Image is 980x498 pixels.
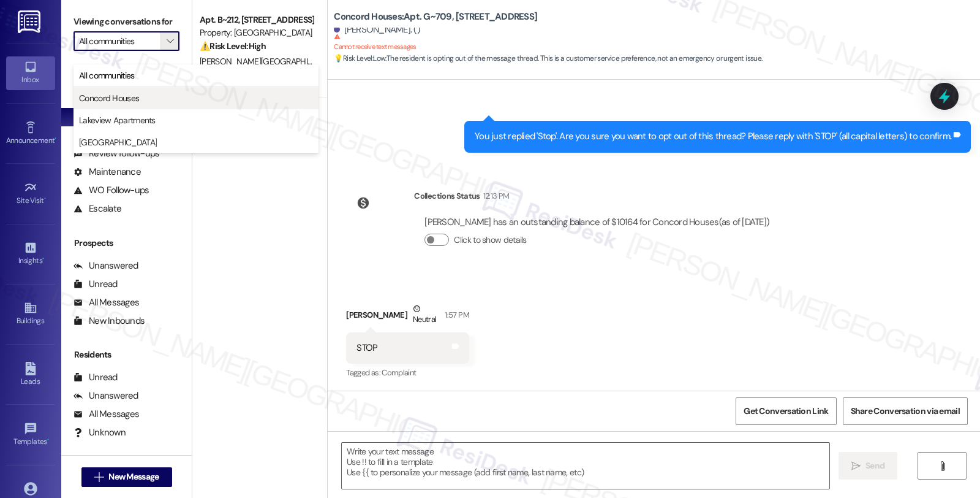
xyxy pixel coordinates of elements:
label: Click to show details [454,234,526,247]
div: 12:13 PM [480,190,510,202]
div: Property: [GEOGRAPHIC_DATA] [200,26,313,39]
button: Share Conversation via email [843,397,968,425]
img: ResiDesk Logo [18,10,43,33]
div: Escalate [73,202,121,215]
a: Templates • [6,418,55,451]
span: • [47,435,49,444]
span: [GEOGRAPHIC_DATA] [79,136,157,148]
a: Leads [6,358,55,391]
div: Unread [73,371,118,384]
div: Review follow-ups [73,147,159,160]
span: New Message [108,470,159,483]
span: Concord Houses [79,92,139,104]
div: Unanswered [73,259,138,272]
span: Get Conversation Link [744,405,828,418]
a: Insights • [6,237,55,270]
div: All Messages [73,408,139,421]
div: Unknown [73,426,126,439]
a: Site Visit • [6,177,55,210]
button: Get Conversation Link [736,397,836,425]
div: 1:57 PM [442,308,469,321]
div: Collections Status [414,190,480,202]
span: Send [865,459,884,472]
div: Apt. B~212, [STREET_ADDRESS] [200,13,313,26]
div: Maintenance [73,166,141,178]
span: • [55,134,56,143]
strong: ⚠️ Risk Level: High [200,40,266,52]
sup: Cannot receive text messages [334,33,416,51]
input: All communities [79,31,160,51]
label: Viewing conversations for [73,12,179,31]
div: Tagged as: [346,364,469,381]
a: Inbox [6,56,55,90]
span: Lakeview Apartments [79,114,156,126]
div: [PERSON_NAME] [346,302,469,332]
i:  [851,461,861,471]
i:  [938,461,947,471]
div: New Inbounds [73,315,145,328]
span: All communities [79,69,135,82]
div: Prospects + Residents [61,69,192,82]
div: [PERSON_NAME] has an outstanding balance of $10164 for Concord Houses (as of [DATE]) [424,216,769,229]
i:  [167,36,173,46]
strong: 💡 Risk Level: Low [334,53,385,63]
div: Unread [73,278,118,291]
span: • [42,255,44,263]
span: Complaint [382,367,416,378]
i:  [94,472,104,482]
div: WO Follow-ups [73,184,149,197]
div: [PERSON_NAME]. () [334,23,420,36]
span: Share Conversation via email [851,405,960,418]
div: Unanswered [73,389,138,402]
div: You just replied 'Stop'. Are you sure you want to opt out of this thread? Please reply with 'STOP... [475,130,951,143]
div: Neutral [410,302,439,328]
div: All Messages [73,296,139,309]
span: [PERSON_NAME][GEOGRAPHIC_DATA] [200,56,339,67]
b: Concord Houses: Apt. G~709, [STREET_ADDRESS] [334,10,537,23]
a: Buildings [6,297,55,331]
div: Residents [61,348,192,361]
button: New Message [81,467,172,487]
span: • [44,194,46,203]
div: STOP [356,342,377,354]
button: Send [839,452,898,480]
div: Prospects [61,237,192,250]
span: : The resident is opting out of the message thread. This is a customer service preference, not an... [334,52,762,65]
